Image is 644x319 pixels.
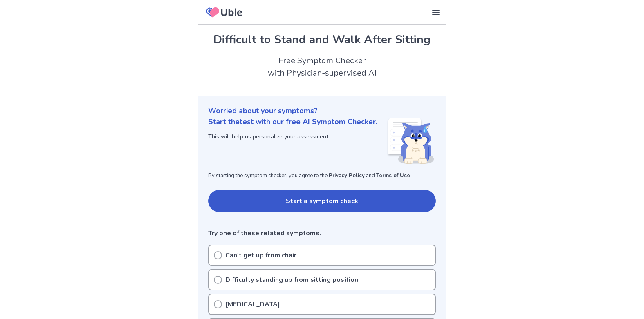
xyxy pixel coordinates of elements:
[208,190,436,212] button: Start a symptom check
[208,116,377,127] p: Start the test with our free AI Symptom Checker.
[198,55,446,79] h2: Free Symptom Checker with Physician-supervised AI
[208,132,377,141] p: This will help us personalize your assessment.
[225,299,280,309] p: [MEDICAL_DATA]
[208,105,436,116] p: Worried about your symptoms?
[376,172,410,179] a: Terms of Use
[225,275,358,285] p: Difficulty standing up from sitting position
[225,250,296,260] p: Can't get up from chair
[387,118,434,164] img: Shiba
[208,31,436,48] h1: Difficult to Stand and Walk After Sitting
[329,172,365,179] a: Privacy Policy
[208,172,436,180] p: By starting the symptom checker, you agree to the and
[208,228,436,238] p: Try one of these related symptoms.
